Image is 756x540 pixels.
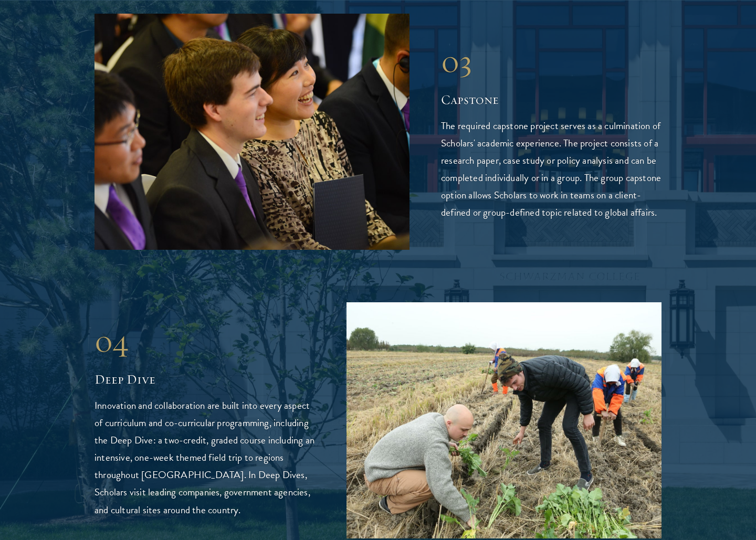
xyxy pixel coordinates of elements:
h2: Capstone [441,91,661,109]
p: Innovation and collaboration are built into every aspect of curriculum and co-curricular programm... [94,397,315,518]
p: The required capstone project serves as a culmination of Scholars' academic experience. The proje... [441,117,661,221]
div: 04 [94,322,315,360]
div: 03 [441,43,661,80]
h2: Deep Dive [94,370,315,388]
